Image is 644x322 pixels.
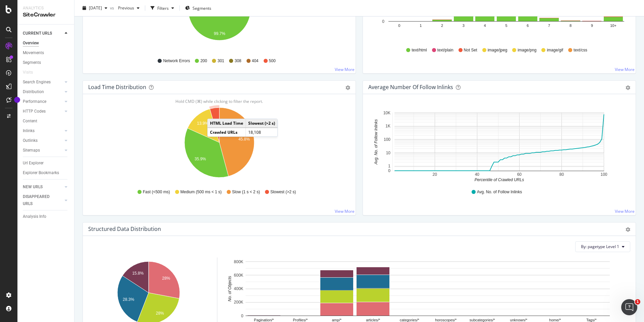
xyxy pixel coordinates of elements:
span: Network Errors [163,58,190,64]
a: Overview [23,40,69,47]
iframe: Intercom live chat [621,299,637,315]
text: unknown/* [510,318,528,322]
text: Pagination/* [254,318,274,322]
text: 100 [600,172,607,177]
text: 28.3% [123,297,134,301]
text: articles/* [366,318,380,322]
span: 1 [635,299,640,305]
text: 3 [463,24,465,28]
text: 400K [234,286,243,291]
svg: A chart. [88,105,350,183]
text: 35.9% [195,157,206,161]
a: Content [23,118,69,125]
span: 200 [200,58,207,64]
text: 0 [241,314,244,318]
text: 800K [234,259,243,264]
text: 13.9% [197,121,208,126]
span: image/jpeg [488,47,507,53]
text: 200K [234,300,243,305]
text: 80 [559,172,564,177]
div: Load Time Distribution [88,84,146,90]
div: Sitemaps [23,147,40,154]
a: Distribution [23,88,63,95]
button: Filters [148,3,177,13]
span: 2025 Sep. 7th [89,5,102,11]
div: SiteCrawler [23,11,69,19]
div: Tooltip anchor [14,97,20,103]
td: Crawled URLs [208,128,246,136]
div: Overview [23,40,39,47]
div: Content [23,118,37,125]
span: text/css [574,47,587,53]
span: Medium (500 ms < 1 s) [180,189,222,195]
text: 10 [386,151,391,155]
text: 100 [384,137,390,142]
text: Tags/* [586,318,597,322]
span: 404 [252,58,259,64]
a: Explorer Bookmarks [23,169,69,176]
text: 6 [527,24,529,28]
text: 40 [475,172,480,177]
span: 500 [269,58,276,64]
div: gear [345,85,350,90]
button: By: pagetype Level 1 [575,241,630,252]
a: CURRENT URLS [23,30,63,37]
text: 1K [385,124,390,128]
button: Previous [115,3,142,13]
a: Segments [23,59,69,66]
text: 7 [548,24,550,28]
text: Percentile of Crawled URLs [475,177,524,182]
span: Fast (<500 ms) [143,189,170,195]
span: image/gif [547,47,563,53]
text: 4 [484,24,486,28]
div: Outlinks [23,137,38,144]
a: View More [335,67,355,72]
td: HTML Load Time [208,119,246,128]
text: 0 [398,24,400,28]
div: Movements [23,49,44,56]
text: 600K [234,273,243,278]
div: Segments [23,59,41,66]
a: Performance [23,98,63,105]
svg: A chart. [368,105,630,183]
div: CURRENT URLS [23,30,52,37]
a: Sitemaps [23,147,63,154]
a: Outlinks [23,137,63,144]
span: By: pagetype Level 1 [581,244,619,249]
a: Search Engines [23,79,63,86]
span: Slow (1 s < 2 s) [232,189,260,195]
a: View More [615,208,635,214]
button: [DATE] [80,3,110,13]
span: text/html [412,47,427,53]
span: vs [110,5,115,11]
text: horoscopes/* [435,318,457,322]
text: 45.8% [238,137,250,142]
text: amp/* [332,318,341,322]
a: Movements [23,49,69,56]
text: No. of Objects [227,276,232,301]
text: 20 [433,172,437,177]
text: 28% [162,276,170,281]
div: DISAPPEARED URLS [23,193,57,207]
span: Avg. No. of Follow Inlinks [477,189,522,195]
a: NEW URLS [23,184,63,191]
div: Search Engines [23,79,51,86]
text: 99.7% [214,31,225,36]
div: Performance [23,98,46,105]
div: HTTP Codes [23,108,46,115]
a: Analysis Info [23,213,69,220]
div: gear [626,85,630,90]
text: Profiles/* [293,318,308,322]
text: 60 [517,172,522,177]
span: Slowest (>2 s) [270,189,296,195]
text: 5 [505,24,507,28]
text: 1 [420,24,422,28]
div: Distribution [23,88,44,95]
span: Not Set [464,47,477,53]
a: Visits [23,69,40,76]
text: 0 [388,168,390,173]
span: Previous [115,5,134,11]
span: 308 [234,58,241,64]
